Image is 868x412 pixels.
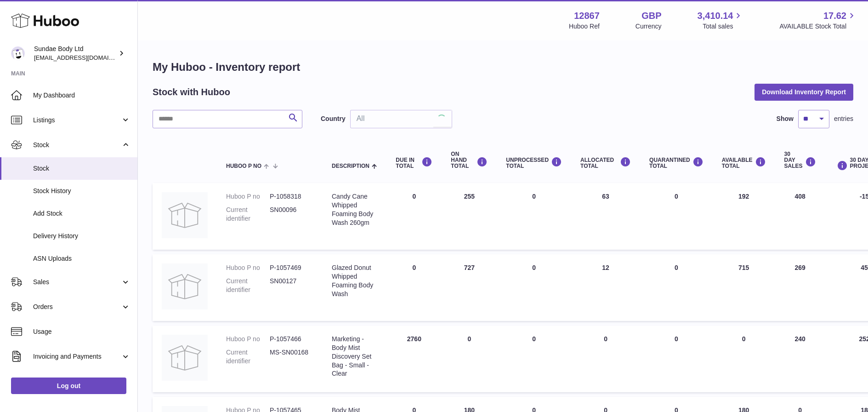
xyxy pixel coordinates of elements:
span: Listings [33,116,121,125]
dd: P-1057466 [270,335,313,343]
span: AVAILABLE Stock Total [779,22,857,31]
h2: Stock with Huboo [153,86,230,98]
dd: MS-SN00168 [270,348,313,366]
td: 715 [713,254,775,321]
td: 408 [775,183,825,250]
td: 727 [442,254,497,321]
div: ALLOCATED Total [580,157,631,169]
span: ASN Uploads [33,254,130,263]
button: Download Inventory Report [755,84,853,100]
td: 0 [442,326,497,392]
dt: Huboo P no [226,335,270,343]
dd: P-1057469 [270,263,313,272]
dd: SN00127 [270,277,313,294]
span: Invoicing and Payments [33,352,121,361]
div: Marketing - Body Mist Discovery Set Bag - Small - Clear [332,335,377,378]
div: Sundae Body Ltd [34,45,117,62]
img: kirstie@sundaebody.com [11,46,25,60]
strong: GBP [641,10,661,22]
span: Total sales [703,22,743,31]
label: Country [321,114,346,123]
td: 0 [386,183,442,250]
a: 17.62 AVAILABLE Stock Total [779,10,857,31]
span: My Dashboard [33,91,130,100]
img: product image [162,335,208,381]
span: 3,410.14 [698,10,733,22]
td: 269 [775,254,825,321]
div: UNPROCESSED Total [506,157,562,169]
div: ON HAND Total [451,151,488,170]
dt: Huboo P no [226,192,270,201]
span: 17.62 [823,10,846,22]
div: QUARANTINED Total [649,157,703,169]
img: product image [162,192,208,238]
dt: Huboo P no [226,263,270,272]
span: Add Stock [33,209,130,218]
span: 0 [675,264,678,271]
span: Usage [33,327,130,336]
span: Description [332,163,369,169]
span: entries [834,114,853,123]
div: 30 DAY SALES [784,151,816,170]
div: AVAILABLE Total [722,157,766,169]
td: 2760 [386,326,442,392]
td: 240 [775,326,825,392]
td: 255 [442,183,497,250]
span: Delivery History [33,232,130,240]
td: 0 [497,254,571,321]
h1: My Huboo - Inventory report [153,60,853,74]
td: 0 [497,326,571,392]
span: Stock [33,164,130,173]
dd: P-1058318 [270,192,313,201]
td: 0 [497,183,571,250]
span: [EMAIL_ADDRESS][DOMAIN_NAME] [34,54,135,61]
label: Show [777,114,794,123]
td: 63 [571,183,640,250]
span: Sales [33,278,121,286]
td: 12 [571,254,640,321]
td: 0 [571,326,640,392]
a: Log out [11,378,126,394]
td: 192 [713,183,775,250]
div: Candy Cane Whipped Foaming Body Wash 260gm [332,192,377,227]
span: Stock History [33,187,130,195]
span: Stock [33,141,121,149]
div: DUE IN TOTAL [396,157,432,169]
dt: Current identifier [226,206,270,223]
strong: 12867 [574,10,600,22]
div: Glazed Donut Whipped Foaming Body Wash [332,263,377,298]
dd: SN00096 [270,206,313,223]
span: 0 [675,335,678,343]
span: Huboo P no [226,163,261,169]
img: product image [162,263,208,309]
td: 0 [713,326,775,392]
dt: Current identifier [226,348,270,366]
div: Currency [635,22,662,31]
dt: Current identifier [226,277,270,294]
span: 0 [675,193,678,200]
span: Orders [33,303,121,311]
div: Huboo Ref [569,22,600,31]
td: 0 [386,254,442,321]
a: 3,410.14 Total sales [698,10,744,31]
